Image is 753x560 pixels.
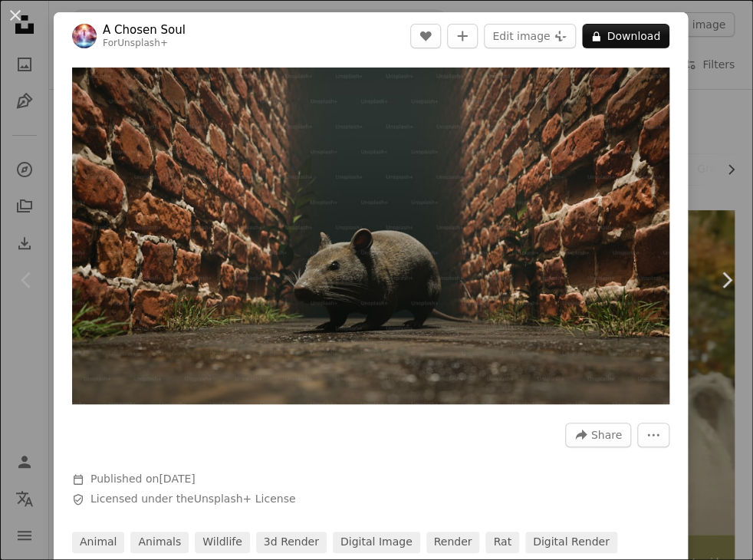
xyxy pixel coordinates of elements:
[484,24,576,48] button: Edit image
[699,206,753,354] a: Next
[159,473,195,485] time: August 26, 2024 at 2:50:05 AM GMT-5
[582,24,669,48] button: Download
[333,532,420,553] a: digital image
[90,473,196,485] span: Published on
[410,24,441,48] button: Like
[485,532,519,553] a: rat
[256,532,327,553] a: 3d render
[565,423,631,447] button: Share this image
[103,38,186,50] div: For
[72,68,669,404] button: Zoom in on this image
[130,532,189,553] a: animals
[426,532,480,553] a: render
[72,24,97,48] img: Go to A Chosen Soul's profile
[195,532,250,553] a: wildlife
[117,38,168,48] a: Unsplash+
[447,24,478,48] button: Add to Collection
[90,492,295,507] span: Licensed under the
[591,423,622,446] span: Share
[72,68,669,404] img: A rat is walking through a brick tunnel
[525,532,617,553] a: digital render
[637,423,669,447] button: More Actions
[194,492,296,505] a: Unsplash+ License
[103,22,186,38] a: A Chosen Soul
[72,532,124,553] a: animal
